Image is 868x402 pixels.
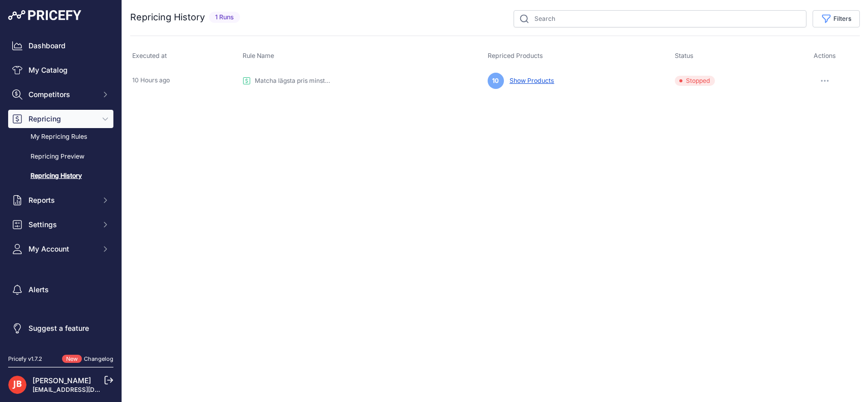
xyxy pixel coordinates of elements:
a: Repricing History [8,167,113,185]
span: New [62,355,82,363]
a: Dashboard [8,37,113,55]
span: Repriced Products [488,52,543,59]
a: Changelog [84,355,113,362]
span: 10 Hours ago [132,76,170,84]
span: Rule Name [243,52,274,59]
button: Filters [813,10,860,27]
span: 10 [488,73,504,89]
a: Show Products [505,77,554,84]
span: Repricing [28,114,95,124]
img: Pricefy Logo [8,10,81,20]
a: My Repricing Rules [8,128,113,146]
span: Actions [814,52,836,59]
button: My Account [8,240,113,258]
button: Competitors [8,85,113,104]
nav: Sidebar [8,37,113,343]
span: Status [675,52,694,59]
a: [PERSON_NAME] [33,376,91,385]
span: Stopped [675,76,715,86]
a: [EMAIL_ADDRESS][DOMAIN_NAME] [33,386,139,393]
button: Settings [8,215,113,234]
a: Matcha lägsta pris minst 20% TB [243,77,331,85]
a: Suggest a feature [8,319,113,337]
a: Repricing Preview [8,148,113,166]
a: My Catalog [8,61,113,79]
span: Reports [28,195,95,205]
span: 1 Runs [209,12,240,23]
button: Reports [8,191,113,209]
h2: Repricing History [130,10,205,24]
span: My Account [28,244,95,254]
div: Pricefy v1.7.2 [8,355,42,363]
button: Repricing [8,110,113,128]
span: Settings [28,220,95,230]
a: Alerts [8,281,113,299]
span: Competitors [28,89,95,100]
span: Executed at [132,52,167,59]
input: Search [514,10,806,27]
p: Matcha lägsta pris minst 20% TB [255,77,331,85]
